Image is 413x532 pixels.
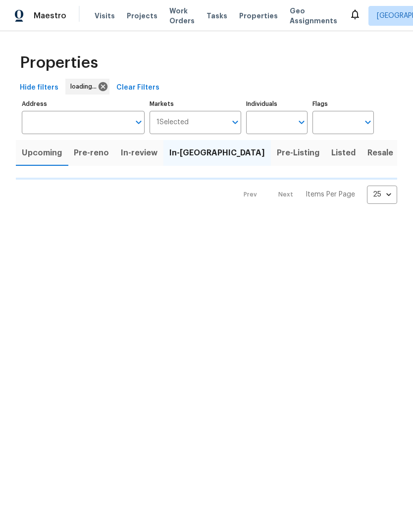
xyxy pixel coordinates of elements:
[239,11,278,21] span: Properties
[116,82,159,94] span: Clear Filters
[121,146,157,160] span: In-review
[112,79,163,97] button: Clear Filters
[290,6,337,26] span: Geo Assignments
[127,11,157,21] span: Projects
[70,82,101,92] span: loading...
[65,79,109,95] div: loading...
[169,146,265,160] span: In-[GEOGRAPHIC_DATA]
[20,82,58,94] span: Hide filters
[156,118,189,127] span: 1 Selected
[169,6,195,26] span: Work Orders
[20,58,98,68] span: Properties
[206,12,227,19] span: Tasks
[367,182,397,207] div: 25
[228,115,242,129] button: Open
[34,11,66,21] span: Maestro
[361,115,375,129] button: Open
[277,146,319,160] span: Pre-Listing
[306,190,355,199] p: Items Per Page
[312,101,374,107] label: Flags
[22,101,145,107] label: Address
[295,115,309,129] button: Open
[234,186,397,204] nav: Pagination Navigation
[246,101,308,107] label: Individuals
[74,146,109,160] span: Pre-reno
[367,146,393,160] span: Resale
[16,79,62,97] button: Hide filters
[95,11,115,21] span: Visits
[22,146,62,160] span: Upcoming
[132,115,146,129] button: Open
[150,101,242,107] label: Markets
[331,146,356,160] span: Listed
